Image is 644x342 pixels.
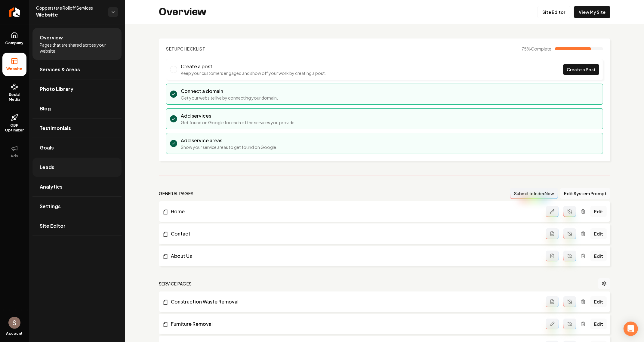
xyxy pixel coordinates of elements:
button: Ads [2,140,26,163]
a: Furniture Removal [162,320,546,328]
h3: Add services [181,112,296,119]
button: Submit to IndexNow [510,188,558,199]
span: GBP Optimizer [2,123,26,133]
span: Analytics [40,183,63,190]
h3: Add service areas [181,137,277,144]
a: Company [2,27,26,50]
h2: Service Pages [159,281,192,287]
span: Blog [40,105,51,112]
span: Settings [40,203,61,210]
a: Home [162,208,546,215]
span: Create a Post [567,66,596,73]
span: Site Editor [40,222,66,230]
h2: Checklist [166,46,205,52]
span: Website [4,66,25,71]
a: Edit [590,319,607,329]
a: Edit [590,296,607,307]
a: Testimonials [32,119,122,138]
a: Analytics [32,177,122,196]
a: Goals [32,138,122,157]
span: Overview [40,34,63,41]
span: Setup [166,46,180,51]
a: Site Editor [32,216,122,236]
span: Complete [531,46,551,51]
a: About Us [162,252,546,260]
a: GBP Optimizer [2,109,26,137]
a: Edit [590,251,607,261]
button: Edit System Prompt [560,188,610,199]
img: Rebolt Logo [9,7,20,17]
span: Ads [8,154,21,159]
a: View My Site [574,6,610,18]
span: Goals [40,144,54,151]
span: Copperstate Rolloff Services [36,5,103,11]
a: Social Media [2,79,26,107]
a: Photo Library [32,79,122,99]
h2: general pages [159,190,194,196]
h3: Create a post [181,63,326,70]
a: Edit [590,206,607,217]
a: Settings [32,197,122,216]
p: Keep your customers engaged and show off your work by creating a post. [181,70,326,76]
a: Leads [32,158,122,177]
p: Get your website live by connecting your domain. [181,95,278,101]
span: Website [36,11,103,19]
a: Construction Waste Removal [162,298,546,305]
a: Contact [162,230,546,237]
span: Services & Areas [40,66,80,73]
h2: Overview [159,6,206,18]
span: Testimonials [40,125,71,132]
a: Blog [32,99,122,118]
span: Photo Library [40,85,73,93]
a: Edit [590,228,607,239]
div: Open Intercom Messenger [624,322,638,336]
a: Services & Areas [32,60,122,79]
span: Social Media [2,92,26,102]
button: Open user button [8,317,20,329]
span: 75 % [522,46,551,52]
button: Edit admin page prompt [546,319,559,329]
h3: Connect a domain [181,88,278,95]
span: Company [3,41,26,45]
img: Santiago Vásquez [8,317,20,329]
p: Show your service areas to get found on Google. [181,144,277,150]
p: Get found on Google for each of the services you provide. [181,119,296,125]
button: Add admin page prompt [546,251,559,261]
a: Create a Post [563,64,599,75]
span: Leads [40,164,54,171]
span: Pages that are shared across your website. [40,42,114,54]
button: Add admin page prompt [546,228,559,239]
span: Account [6,331,23,336]
button: Edit admin page prompt [546,206,559,217]
a: Site Editor [537,6,570,18]
button: Add admin page prompt [546,296,559,307]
